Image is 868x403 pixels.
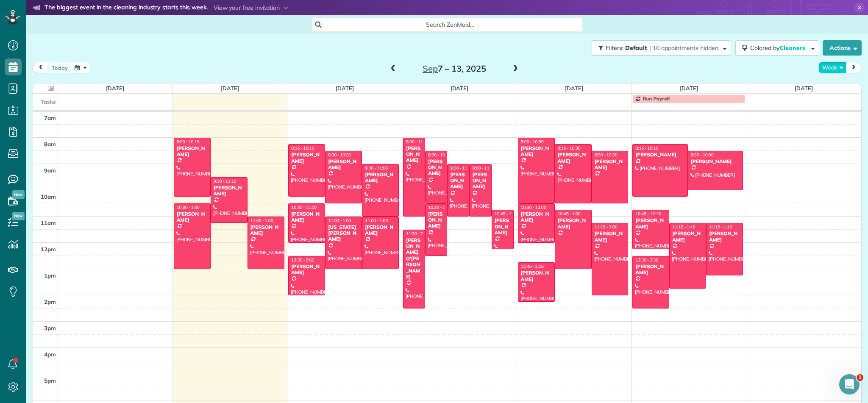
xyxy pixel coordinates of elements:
[818,62,846,73] button: Week
[221,85,239,92] a: [DATE]
[365,218,388,223] span: 11:00 - 1:00
[672,224,695,230] span: 11:15 - 1:45
[365,165,388,171] span: 9:00 - 11:00
[595,152,618,158] span: 8:30 - 10:30
[44,141,56,147] span: 8am
[709,231,740,243] div: [PERSON_NAME]
[606,44,623,52] span: Filters:
[33,62,49,73] button: prev
[12,190,25,199] span: New
[521,139,544,145] span: 8:00 - 10:30
[558,211,581,217] span: 10:45 - 1:00
[709,224,732,230] span: 11:15 - 1:15
[44,167,56,174] span: 9am
[328,152,351,158] span: 8:30 - 10:30
[250,218,273,223] span: 11:00 - 1:00
[44,351,56,358] span: 4pm
[428,152,451,158] span: 8:30 - 10:30
[328,218,351,223] span: 11:00 - 1:00
[364,224,396,236] div: [PERSON_NAME]
[451,85,469,92] a: [DATE]
[12,212,25,220] span: New
[428,205,453,210] span: 10:30 - 12:30
[44,272,56,279] span: 1pm
[406,231,429,236] span: 11:30 - 2:30
[291,145,314,151] span: 8:15 - 10:15
[520,211,552,223] div: [PERSON_NAME]
[635,145,658,151] span: 8:15 - 10:15
[106,85,124,92] a: [DATE]
[643,95,670,102] span: Run Payroll
[44,114,56,121] span: 7am
[558,145,581,151] span: 8:15 - 10:30
[328,158,359,171] div: [PERSON_NAME]
[291,211,323,223] div: [PERSON_NAME]
[401,64,507,73] h2: 7 – 13, 2025
[594,158,626,171] div: [PERSON_NAME]
[587,40,731,56] a: Filters: Default | 10 appointments hidden
[691,152,714,158] span: 8:30 - 10:00
[839,374,860,395] iframe: Intercom live chat
[41,220,56,226] span: 11am
[48,62,72,73] button: today
[291,257,314,263] span: 12:30 - 2:00
[291,264,323,276] div: [PERSON_NAME]
[592,40,731,56] button: Filters: Default | 10 appointments hidden
[779,44,807,52] span: Cleaners
[520,270,552,282] div: [PERSON_NAME]
[594,231,626,243] div: [PERSON_NAME]
[177,205,200,210] span: 10:30 - 1:00
[41,193,56,200] span: 10am
[177,139,200,145] span: 8:00 - 10:15
[520,145,552,158] div: [PERSON_NAME]
[495,211,520,217] span: 10:45 - 12:15
[406,237,423,280] div: [PERSON_NAME] O'[PERSON_NAME]
[428,211,445,229] div: [PERSON_NAME]
[635,217,667,230] div: [PERSON_NAME]
[291,205,317,210] span: 10:30 - 12:00
[595,224,618,230] span: 11:15 - 2:00
[44,377,56,384] span: 5pm
[176,145,208,158] div: [PERSON_NAME]
[635,152,685,158] div: [PERSON_NAME]
[250,224,282,236] div: [PERSON_NAME]
[450,165,473,171] span: 9:00 - 11:00
[44,325,56,331] span: 3pm
[635,211,661,217] span: 10:45 - 12:15
[521,264,544,269] span: 12:45 - 2:15
[41,246,56,253] span: 12pm
[214,178,236,184] span: 9:30 - 11:15
[364,172,396,184] div: [PERSON_NAME]
[423,63,438,74] span: Sep
[291,152,323,164] div: [PERSON_NAME]
[44,298,56,305] span: 2pm
[450,172,467,190] div: [PERSON_NAME]
[494,217,511,236] div: [PERSON_NAME]
[328,224,359,242] div: [US_STATE][PERSON_NAME]
[795,85,813,92] a: [DATE]
[625,44,648,52] span: Default
[336,85,354,92] a: [DATE]
[649,44,718,52] span: | 10 appointments hidden
[846,62,862,73] button: next
[406,145,423,164] div: [PERSON_NAME]
[176,211,208,223] div: [PERSON_NAME]
[472,165,495,171] span: 9:00 - 11:00
[750,44,808,52] span: Colored by
[635,257,658,263] span: 12:30 - 2:30
[672,231,704,243] div: [PERSON_NAME]
[680,85,698,92] a: [DATE]
[406,139,429,145] span: 8:00 - 11:00
[213,185,245,197] div: [PERSON_NAME]
[735,40,819,56] button: Colored byCleaners
[823,40,862,56] button: Actions
[565,85,583,92] a: [DATE]
[857,374,863,381] span: 1
[557,152,589,164] div: [PERSON_NAME]
[557,217,589,230] div: [PERSON_NAME]
[472,172,489,190] div: [PERSON_NAME]
[45,3,208,13] strong: The biggest event in the cleaning industry starts this week.
[428,158,445,177] div: [PERSON_NAME]
[690,158,740,164] div: [PERSON_NAME]
[521,205,546,210] span: 10:30 - 12:00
